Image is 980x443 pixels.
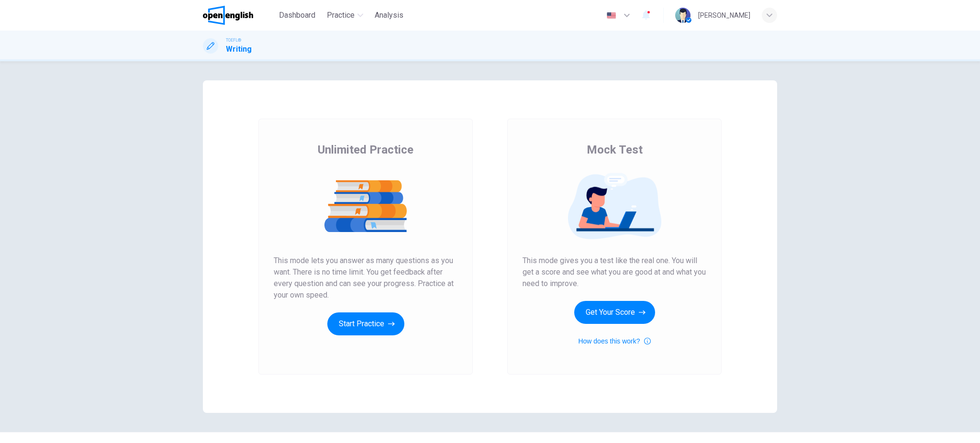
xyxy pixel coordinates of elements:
[279,10,315,21] span: Dashboard
[327,312,404,335] button: Start Practice
[327,10,355,21] span: Practice
[523,255,706,289] span: This mode gives you a test like the real one. You will get a score and see what you are good at a...
[275,7,319,24] button: Dashboard
[698,10,750,21] div: [PERSON_NAME]
[371,7,407,24] button: Analysis
[574,301,655,324] button: Get Your Score
[274,255,457,301] span: This mode lets you answer as many questions as you want. There is no time limit. You get feedback...
[375,10,403,21] span: Analysis
[318,142,413,157] span: Unlimited Practice
[578,335,650,347] button: How does this work?
[675,8,690,23] img: Profile picture
[226,37,241,44] span: TOEFL®
[323,7,367,24] button: Practice
[226,44,252,55] h1: Writing
[203,6,275,25] a: OpenEnglish logo
[203,6,253,25] img: OpenEnglish logo
[587,142,643,157] span: Mock Test
[605,12,617,19] img: en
